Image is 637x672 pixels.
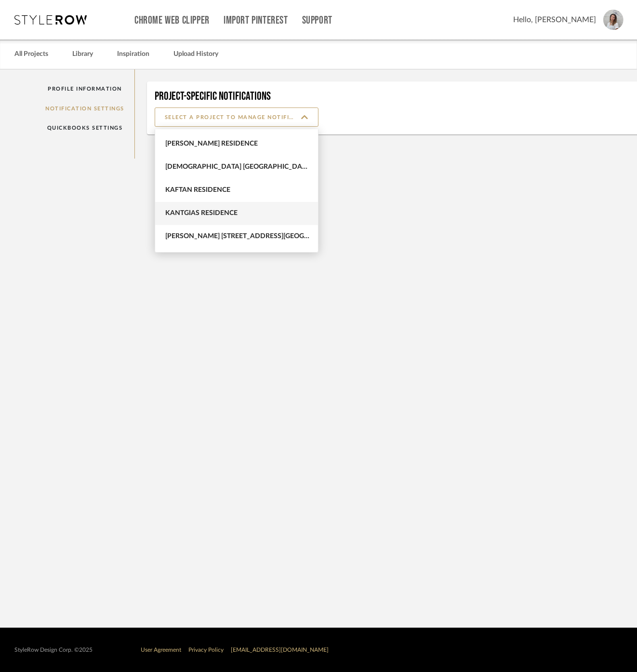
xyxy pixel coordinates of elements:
[173,48,218,61] a: Upload History
[14,646,93,654] div: StyleRow Design Corp. ©2025
[141,647,181,653] a: User Agreement
[188,647,224,653] a: Privacy Policy
[165,186,310,194] span: Kaftan Residence
[302,16,332,25] a: Support
[155,108,318,127] input: SELECT A PROJECT TO MANAGE NOTIFICATIONS
[231,647,329,653] a: [EMAIL_ADDRESS][DOMAIN_NAME]
[36,79,135,99] a: Profile Information
[165,232,310,241] span: [PERSON_NAME] [STREET_ADDRESS][GEOGRAPHIC_DATA]
[134,16,210,25] a: Chrome Web Clipper
[72,48,93,61] a: Library
[603,10,624,30] img: avatar
[165,209,310,217] span: Kantgias Residence
[117,48,149,61] a: Inspiration
[224,16,288,25] a: Import Pinterest
[513,14,596,26] span: Hello, [PERSON_NAME]
[165,140,310,148] span: [PERSON_NAME] Residence
[165,163,310,171] span: [DEMOGRAPHIC_DATA] [GEOGRAPHIC_DATA]
[36,118,135,138] a: QuickBooks Settings
[14,48,48,61] a: All Projects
